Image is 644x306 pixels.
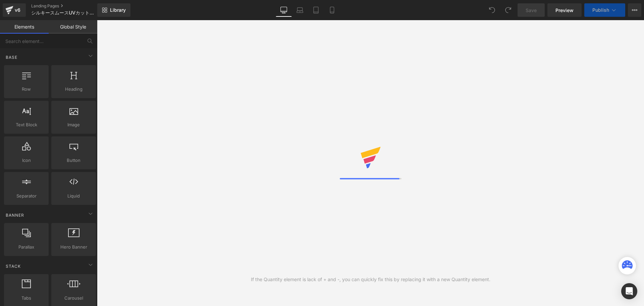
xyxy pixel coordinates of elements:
span: Banner [5,212,25,218]
span: Publish [592,7,609,13]
a: Mobile [324,3,340,17]
div: Open Intercom Messenger [621,283,637,299]
span: Hero Banner [53,244,94,251]
span: Text Block [6,121,47,128]
button: Publish [584,3,625,17]
button: Undo [485,3,499,17]
a: Desktop [276,3,292,17]
a: Tablet [308,3,324,17]
span: Tabs [6,295,47,302]
span: シルキースムースUVカットクリーム [31,10,96,15]
span: Separator [6,192,47,200]
span: Image [53,121,94,128]
span: Row [6,86,47,93]
button: More [628,3,641,17]
a: Preview [547,3,582,17]
span: Base [5,54,18,60]
span: Parallax [6,244,47,251]
span: Carousel [53,295,94,302]
a: Landing Pages [31,3,108,9]
a: Global Style [49,20,97,34]
a: v6 [3,3,26,17]
div: If the Quantity element is lack of + and -, you can quickly fix this by replacing it with a new Q... [251,276,490,283]
span: Stack [5,263,21,269]
span: Button [53,157,94,164]
span: Liquid [53,192,94,200]
span: Heading [53,86,94,93]
span: Library [110,7,126,13]
button: Redo [501,3,515,17]
a: New Library [97,3,130,17]
span: Icon [6,157,47,164]
div: v6 [13,6,22,14]
span: Preview [555,7,574,14]
span: Save [526,7,537,14]
a: Laptop [292,3,308,17]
